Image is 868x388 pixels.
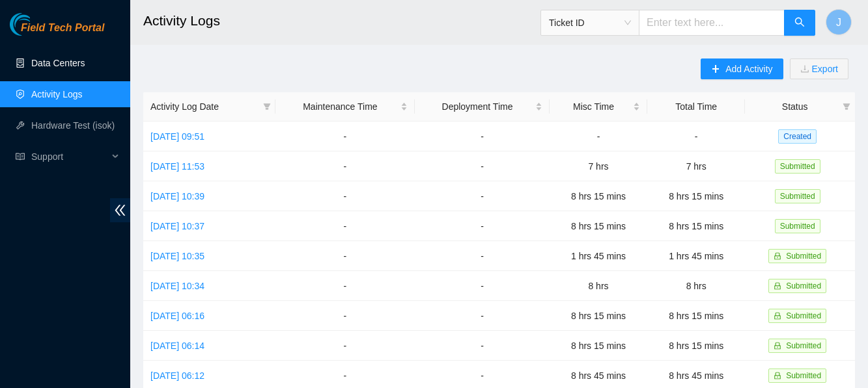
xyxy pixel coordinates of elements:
span: lock [774,252,781,260]
span: filter [840,97,853,116]
img: Akamai Technologies [10,13,66,36]
td: 7 hrs [550,151,647,181]
td: - [415,211,550,241]
td: - [415,331,550,361]
td: 8 hrs [647,271,745,301]
span: Submitted [786,341,821,350]
td: - [275,181,415,211]
th: Total Time [647,92,745,122]
a: [DATE] 10:37 [150,221,204,231]
button: downloadExport [790,58,848,79]
a: [DATE] 06:16 [150,311,204,321]
td: - [275,151,415,181]
button: plusAdd Activity [701,58,783,79]
td: 8 hrs 15 mins [550,331,647,361]
span: lock [774,372,781,380]
span: filter [263,103,271,110]
a: Hardware Test (isok) [31,120,115,131]
td: - [415,151,550,181]
td: - [275,122,415,151]
td: 1 hrs 45 mins [647,241,745,271]
td: - [275,241,415,271]
span: filter [260,97,273,116]
td: - [275,331,415,361]
span: Support [31,144,108,170]
span: double-left [110,198,130,222]
span: filter [843,103,850,110]
td: 8 hrs 15 mins [550,181,647,211]
span: Status [752,99,837,114]
td: 1 hrs 45 mins [550,241,647,271]
span: Submitted [775,189,820,203]
span: Submitted [786,281,821,291]
td: 8 hrs 15 mins [550,211,647,241]
span: lock [774,312,781,320]
td: - [415,122,550,151]
a: [DATE] 06:12 [150,370,204,381]
td: - [415,271,550,301]
span: search [794,17,805,29]
td: - [415,301,550,331]
td: - [275,211,415,241]
span: Created [778,129,817,144]
span: lock [774,342,781,350]
span: Ticket ID [549,13,631,32]
button: search [784,10,815,36]
a: [DATE] 10:35 [150,251,204,261]
a: [DATE] 11:53 [150,161,204,172]
td: - [275,301,415,331]
td: - [550,122,647,151]
span: Submitted [775,159,820,174]
span: Activity Log Date [150,99,258,114]
a: [DATE] 09:51 [150,131,204,142]
a: [DATE] 10:39 [150,191,204,201]
a: Akamai TechnologiesField Tech Portal [10,23,104,40]
td: 8 hrs [550,271,647,301]
input: Enter text here... [639,10,785,36]
td: - [647,122,745,151]
td: 8 hrs 15 mins [647,211,745,241]
span: Add Activity [725,62,772,76]
td: 8 hrs 15 mins [647,331,745,361]
a: Activity Logs [31,89,83,99]
td: 7 hrs [647,151,745,181]
td: - [275,271,415,301]
span: Submitted [786,252,821,261]
span: Submitted [786,311,821,320]
td: 8 hrs 15 mins [647,181,745,211]
td: 8 hrs 15 mins [647,301,745,331]
td: - [415,241,550,271]
span: plus [711,64,720,75]
span: Field Tech Portal [21,22,104,34]
a: [DATE] 10:34 [150,281,204,291]
td: 8 hrs 15 mins [550,301,647,331]
a: Data Centers [31,58,85,68]
button: J [826,9,852,35]
span: read [16,152,25,161]
td: - [415,181,550,211]
span: Submitted [775,219,820,233]
a: [DATE] 06:14 [150,341,204,351]
span: J [836,14,841,31]
span: Submitted [786,371,821,380]
span: lock [774,282,781,290]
